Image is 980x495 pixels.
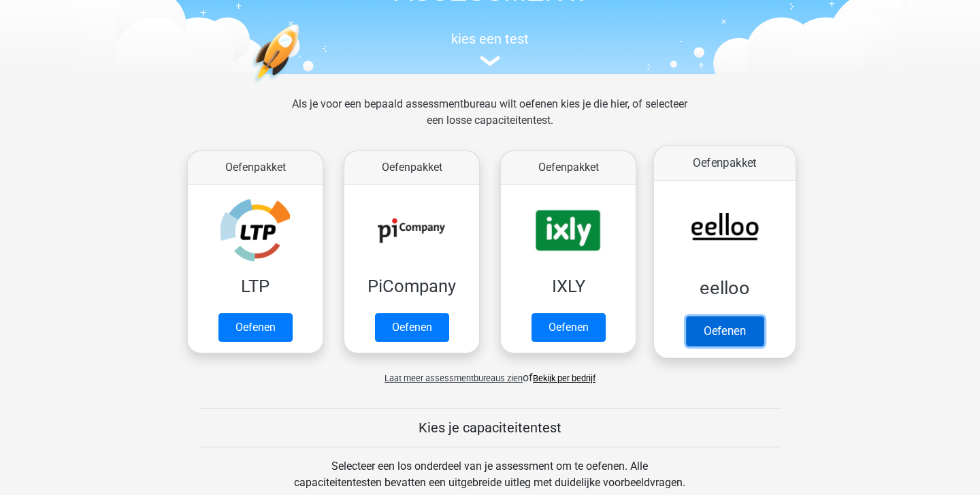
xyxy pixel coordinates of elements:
h5: kies een test [177,31,803,47]
img: oefenen [252,24,352,147]
div: Als je voor een bepaald assessmentbureau wilt oefenen kies je die hier, of selecteer een losse ca... [281,96,698,145]
a: kies een test [177,31,803,67]
a: Oefenen [218,313,293,342]
img: assessment [480,56,500,66]
a: Oefenen [686,316,764,346]
div: of [177,359,803,386]
a: Oefenen [532,313,606,342]
h5: Kies je capaciteitentest [199,419,781,436]
a: Oefenen [375,313,449,342]
span: Laat meer assessmentbureaus zien [385,373,523,383]
a: Bekijk per bedrijf [533,373,595,383]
